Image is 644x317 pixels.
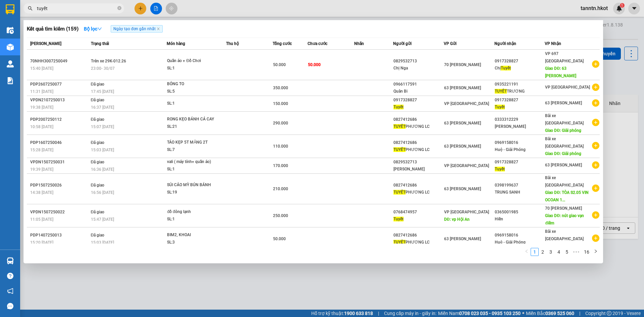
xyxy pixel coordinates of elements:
span: DĐ: vp Hội An [444,217,470,222]
div: BIM2, KHOAI [167,231,217,239]
h3: Kết quả tìm kiếm ( 159 ) [27,25,78,33]
div: 0829532713 [393,58,443,65]
span: plus-circle [592,184,599,192]
span: VP [GEOGRAPHIC_DATA] [545,85,590,90]
div: 0969158016 [495,232,545,239]
li: Next Page [592,248,600,256]
li: 3 [547,248,555,256]
div: Hiền [495,216,545,223]
span: [PERSON_NAME] [30,41,61,46]
span: Tuyết [393,105,404,109]
span: 15:03 [DATE] [91,148,114,152]
span: ••• [571,248,582,256]
div: PHƯƠNG LC [393,189,443,196]
span: close-circle [117,5,121,12]
span: search [28,6,33,11]
span: plus-circle [592,60,599,68]
span: 23:00 - 30/07 [91,66,115,71]
span: Ngày tạo đơn gần nhất [111,25,163,33]
span: message [7,303,13,309]
li: 4 [555,248,563,256]
span: VP [GEOGRAPHIC_DATA] [444,163,489,168]
input: Tìm tên, số ĐT hoặc mã đơn [37,5,116,12]
div: vali ( máy tính+ quần áo) [167,158,217,166]
div: VPDN1507250022 [30,209,89,216]
span: Đã giao [91,233,105,237]
span: VP Nhận [545,41,561,46]
span: Đã giao [91,160,105,164]
span: plus-circle [592,211,599,219]
span: Tuyết [393,217,404,221]
span: 15:07 [DATE] [91,124,114,129]
span: 19:38 [DATE] [30,105,53,110]
span: Giao DĐ: nút giao vạn điểm [545,213,584,225]
div: 0917328827 [495,97,545,104]
span: Chưa cước [308,41,327,46]
div: 0365001985 [495,209,545,216]
span: 350.000 [273,86,288,90]
div: 0768474957 [393,209,443,216]
div: SL: 1 [167,166,217,173]
div: 0827412686 [393,182,443,189]
span: Giao DĐ: 63 [PERSON_NAME] [545,66,576,78]
button: right [592,248,600,256]
span: Tổng cước [273,41,292,46]
span: 15:47 [DATE] [91,217,114,222]
div: SL: 3 [167,239,217,246]
span: 15:03 [DATE] [91,240,114,245]
div: VPDN2107250013 [30,97,89,104]
div: Huệ - Giải Phóng [495,239,545,246]
span: Đã giao [91,82,105,87]
a: 2 [539,248,546,256]
span: 50.000 [308,62,321,67]
div: RONG KẸO BÁNH CÁ CAY [167,116,217,123]
span: VP [GEOGRAPHIC_DATA] [444,101,489,106]
span: VP 697 [GEOGRAPHIC_DATA] [545,51,584,63]
span: 150.000 [273,101,288,106]
div: TÁO KẸP 5T MĂNG 2T [167,139,217,146]
a: 1 [531,248,538,256]
span: 210.000 [273,187,288,191]
span: Bãi xe [GEOGRAPHIC_DATA] [545,113,584,125]
div: 0827412686 [393,139,443,146]
div: [PERSON_NAME] [495,123,545,130]
span: Giao DĐ: Giải phóng [545,151,581,156]
div: BỎNG TO [167,81,217,88]
div: 70NHH3007250049 [30,58,89,65]
span: 170.000 [273,163,288,168]
span: Bãi xe [GEOGRAPHIC_DATA] [545,229,584,241]
span: 16:37 [DATE] [91,105,114,110]
span: 63 [PERSON_NAME] [444,144,481,149]
button: left [523,248,531,256]
div: 0966117591 [393,81,443,88]
div: PDP1607250046 [30,139,89,146]
div: PHƯƠNG LC [393,239,443,246]
div: SL: 1 [167,65,217,72]
span: Đã giao [91,117,105,122]
div: [PERSON_NAME] [393,166,443,173]
a: 5 [563,248,571,256]
span: VP [GEOGRAPHIC_DATA] [444,210,489,214]
img: logo-vxr [6,4,14,14]
span: notification [7,288,13,294]
div: SL: 21 [167,123,217,130]
div: 0827412686 [393,232,443,239]
span: 250.000 [273,213,288,218]
span: 15:28 [DATE] [30,148,53,152]
span: down [97,27,102,31]
span: TUYẾT [495,89,507,94]
span: 110.000 [273,144,288,149]
span: Giao DĐ: Giải phóng [545,128,581,133]
div: PHƯƠNG LC [393,146,443,153]
span: 10:58 [DATE] [30,124,53,129]
li: Previous Page [523,248,531,256]
span: Thu hộ [226,41,239,46]
span: Bãi xe [GEOGRAPHIC_DATA] [545,137,584,149]
span: Trạng thái [91,41,109,46]
span: 16:56 [DATE] [91,190,114,195]
span: close [157,27,160,31]
span: 50.000 [273,236,286,241]
span: 70 [PERSON_NAME] [545,206,582,211]
div: PDP2607250077 [30,81,89,88]
span: right [594,249,598,253]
